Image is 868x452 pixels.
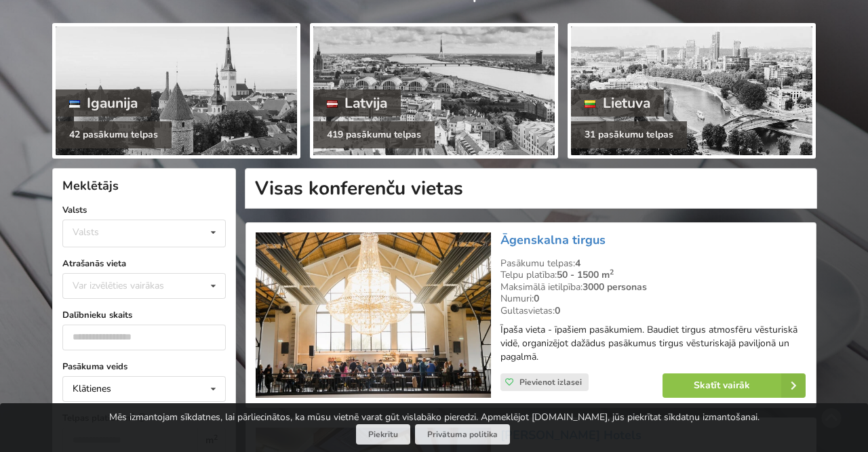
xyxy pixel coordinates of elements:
[73,384,111,394] div: Klātienes
[56,89,152,117] div: Igaunija
[571,89,664,117] div: Lietuva
[62,257,226,270] label: Atrašanās vieta
[62,178,119,194] span: Meklētājs
[415,424,510,445] a: Privātuma politika
[583,281,647,293] strong: 3000 personas
[575,257,580,270] strong: 4
[568,23,816,159] a: Lietuva 31 pasākumu telpas
[256,232,491,398] img: Neierastas vietas | Rīga | Āgenskalna tirgus
[62,203,226,217] label: Valsts
[500,281,806,293] div: Maksimālā ietilpība:
[313,89,401,117] div: Latvija
[500,323,806,364] p: Īpaša vieta - īpašiem pasākumiem. Baudiet tirgus atmosfēru vēsturiskā vidē, organizējot dažādus p...
[555,304,560,317] strong: 0
[356,424,410,445] button: Piekrītu
[534,292,539,305] strong: 0
[500,258,806,270] div: Pasākumu telpas:
[56,121,172,148] div: 42 pasākumu telpas
[310,23,558,159] a: Latvija 419 pasākumu telpas
[500,305,806,317] div: Gultasvietas:
[73,226,99,238] div: Valsts
[500,269,806,281] div: Telpu platība:
[500,232,606,248] a: Āgenskalna tirgus
[62,360,226,373] label: Pasākuma veids
[610,267,614,277] sup: 2
[313,121,435,148] div: 419 pasākumu telpas
[52,23,300,159] a: Igaunija 42 pasākumu telpas
[519,377,582,388] span: Pievienot izlasei
[62,308,226,322] label: Dalībnieku skaits
[557,268,614,281] strong: 50 - 1500 m
[571,121,687,148] div: 31 pasākumu telpas
[500,293,806,305] div: Numuri:
[663,373,806,398] a: Skatīt vairāk
[69,278,195,293] div: Var izvēlēties vairākas
[245,168,817,209] h1: Visas konferenču vietas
